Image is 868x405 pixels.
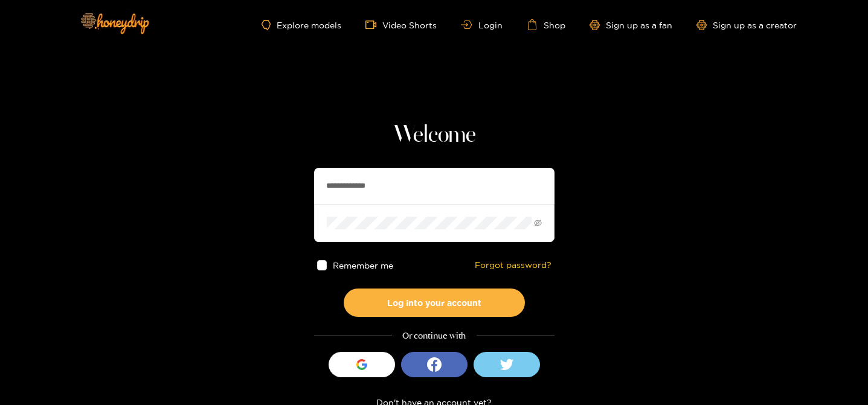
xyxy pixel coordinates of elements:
span: Remember me [333,261,393,270]
a: Video Shorts [365,19,437,30]
button: Log into your account [344,289,525,317]
a: Sign up as a fan [590,20,672,30]
a: Shop [527,19,565,30]
h1: Welcome [314,121,555,150]
span: eye-invisible [534,219,542,227]
span: video-camera [365,19,382,30]
a: Explore models [262,20,341,30]
a: Sign up as a creator [696,20,797,30]
a: Login [461,21,502,30]
div: Or continue with [314,329,555,343]
a: Forgot password? [475,260,551,270]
